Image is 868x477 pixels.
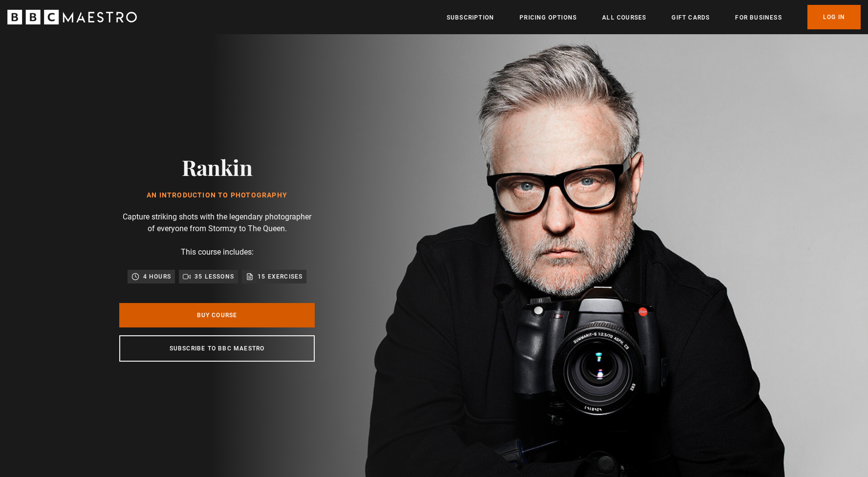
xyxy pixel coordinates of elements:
[447,5,861,29] nav: Primary
[119,335,315,362] a: Subscribe to BBC Maestro
[143,272,171,282] p: 4 hours
[735,13,781,22] a: For business
[195,272,234,282] p: 35 lessons
[181,246,254,258] p: This course includes:
[672,13,710,22] a: Gift Cards
[807,5,861,29] a: Log In
[119,211,315,235] p: Capture striking shots with the legendary photographer of everyone from Stormzy to The Queen.
[147,154,287,179] h2: Rankin
[447,13,494,22] a: Subscription
[258,272,303,282] p: 15 exercises
[119,303,315,327] a: Buy Course
[520,13,577,22] a: Pricing Options
[147,192,287,199] h1: An Introduction to Photography
[602,13,646,22] a: All Courses
[7,10,137,24] svg: BBC Maestro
